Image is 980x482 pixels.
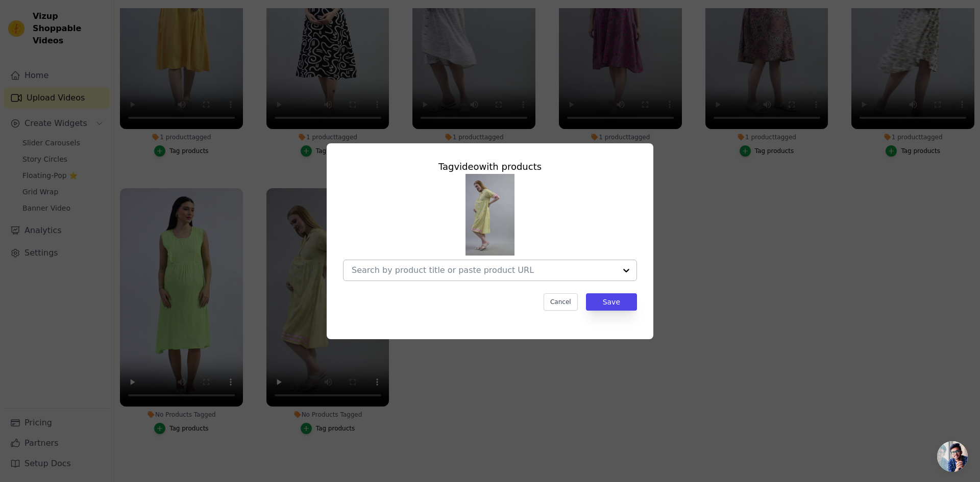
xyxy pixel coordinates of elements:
input: Search by product title or paste product URL [352,265,616,275]
div: Tag video with products [343,160,637,174]
img: tn-02b4f5ffd410454c8cb2462c89ed6aa0.png [465,174,514,256]
button: Save [586,293,637,311]
div: Open chat [937,441,968,472]
button: Cancel [544,293,578,311]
